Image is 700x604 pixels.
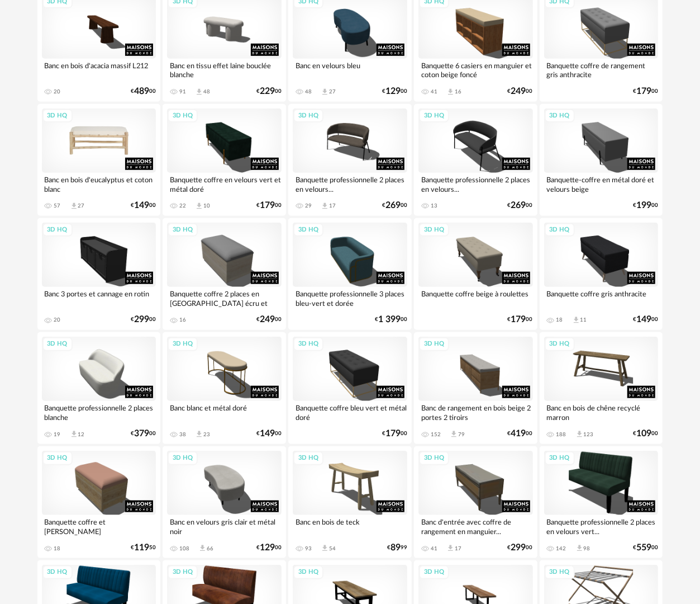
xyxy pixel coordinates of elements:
div: 18 [556,317,563,323]
div: Banc en bois de chêne recyclé marron [544,401,659,423]
a: 3D HQ Banquette coffre bleu vert et métal doré €17900 [288,332,412,444]
a: 3D HQ Banc 3 portes et cannage en rotin 20 €29900 [37,218,161,330]
a: 3D HQ Banc en bois de chêne recyclé marron 188 Download icon 123 €10900 [540,332,663,444]
span: Download icon [195,202,203,210]
a: 3D HQ Banquette professionnelle 2 places blanche 19 Download icon 12 €37900 [37,332,161,444]
a: 3D HQ Banc de rangement en bois beige 2 portes 2 tiroirs 152 Download icon 79 €41900 [414,332,537,444]
span: 179 [385,430,401,437]
div: Banquette coffre 2 places en [GEOGRAPHIC_DATA] écru et [GEOGRAPHIC_DATA] [167,287,282,309]
div: 3D HQ [42,451,73,465]
div: € 00 [256,88,282,95]
span: Download icon [70,202,78,210]
div: € 00 [633,430,658,437]
div: 3D HQ [293,223,323,237]
a: 3D HQ Banquette coffre en velours vert et métal doré 22 Download icon 10 €17900 [163,104,286,216]
div: 152 [431,431,441,438]
div: 3D HQ [545,451,575,465]
a: 3D HQ Banquette coffre gris anthracite 18 Download icon 11 €14900 [540,218,663,330]
div: 16 [455,88,461,95]
div: € 00 [508,202,533,209]
span: Download icon [321,202,329,210]
div: 91 [179,88,186,95]
div: 3D HQ [168,109,198,123]
div: 18 [54,545,61,552]
div: 20 [54,317,61,323]
div: 79 [458,431,465,438]
span: Download icon [575,430,584,438]
div: 48 [203,88,210,95]
span: Download icon [198,544,207,553]
span: 129 [385,88,401,95]
div: Banc en bois d'eucalyptus et coton blanc [42,173,156,195]
div: € 00 [131,316,156,323]
div: Banc en tissu effet laine bouclée blanche [167,59,282,81]
span: Download icon [446,88,455,96]
div: 3D HQ [293,109,323,123]
div: 3D HQ [545,337,575,351]
span: 269 [511,202,526,209]
div: 13 [431,202,437,209]
a: 3D HQ Banquette coffre beige à roulettes €17900 [414,218,537,330]
a: 3D HQ Banc d'entrée avec coffre de rangement en manguier... 41 Download icon 17 €29900 [414,446,537,558]
div: € 00 [131,202,156,209]
span: 149 [134,202,149,209]
div: 27 [329,88,336,95]
a: 3D HQ Banquette professionnelle 2 places en velours vert... 142 Download icon 98 €55900 [540,446,663,558]
div: Banc en bois d'acacia massif L212 [42,59,156,81]
div: € 00 [256,202,282,209]
div: Banquette professionnelle 2 places en velours vert... [544,515,659,537]
div: 27 [78,202,85,209]
div: Banquette coffre bleu vert et métal doré [293,401,407,423]
div: 3D HQ [545,565,575,579]
div: € 99 [387,544,407,551]
span: Download icon [195,430,203,438]
div: Banc en velours gris clair et métal noir [167,515,282,537]
div: € 50 [131,544,156,551]
span: 489 [134,88,149,95]
div: 48 [305,88,312,95]
div: 66 [207,545,213,552]
a: 3D HQ Banquette-coffre en métal doré et velours beige €19900 [540,104,663,216]
div: 3D HQ [293,337,323,351]
div: 3D HQ [545,109,575,123]
div: 3D HQ [168,565,198,579]
span: Download icon [450,430,458,438]
div: € 00 [633,202,658,209]
div: Banc blanc et métal doré [167,401,282,423]
span: Download icon [446,544,455,553]
span: 149 [636,316,651,323]
div: 22 [179,202,186,209]
span: Download icon [572,316,580,324]
div: Banquette professionnelle 2 places en velours... [418,173,533,195]
div: 3D HQ [293,565,323,579]
div: 10 [203,202,210,209]
span: 249 [511,88,526,95]
div: 3D HQ [42,565,73,579]
div: 3D HQ [42,223,73,237]
div: 93 [305,545,312,552]
div: 108 [179,545,189,552]
div: € 00 [508,316,533,323]
div: Banquette 6 casiers en manguier et coton beige foncé [418,59,533,81]
div: Banquette coffre et [PERSON_NAME] [42,515,156,537]
div: 3D HQ [168,451,198,465]
div: Banquette coffre beige à roulettes [418,287,533,309]
div: 3D HQ [419,451,449,465]
span: Download icon [321,88,329,96]
span: 299 [511,544,526,551]
span: Download icon [195,88,203,96]
div: 17 [329,202,336,209]
div: 3D HQ [42,337,73,351]
div: 19 [54,431,61,438]
div: 20 [54,88,61,95]
div: 16 [179,317,186,323]
div: 17 [455,545,461,552]
div: € 00 [375,316,407,323]
span: 379 [134,430,149,437]
div: 3D HQ [419,223,449,237]
span: 229 [260,88,275,95]
span: 109 [636,430,651,437]
span: Download icon [70,430,78,438]
div: € 00 [633,544,658,551]
div: 3D HQ [545,223,575,237]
